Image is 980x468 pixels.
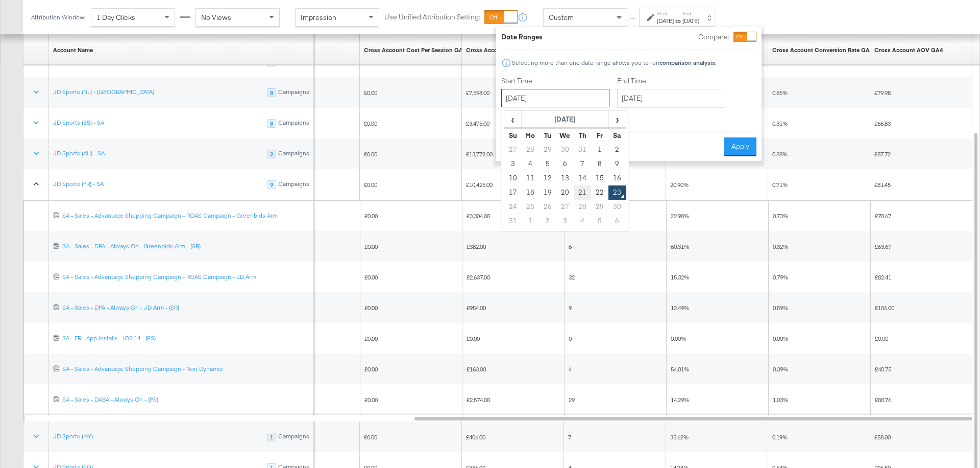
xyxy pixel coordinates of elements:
div: Campaigns [278,88,310,98]
span: › [609,111,625,127]
td: 29 [591,200,608,214]
td: 2 [539,214,556,228]
div: Selecting more than one date range allows you to run . [511,59,717,66]
span: £0.00 [364,181,377,189]
span: 7 [568,433,571,441]
div: [DATE] [657,17,674,25]
span: £0.00 [364,396,378,404]
a: JD Sports (ES) - SA [53,119,104,127]
a: Cross Account Conversion rate GA4 [772,46,873,54]
td: 22 [591,185,608,200]
a: SA - FR - App installs - iOS 14 - (PS) [62,334,310,343]
div: 2 [267,150,276,159]
a: Your ad account name [53,46,93,54]
label: Start: [657,10,674,17]
span: 0.73% [773,212,788,220]
th: Su [504,128,522,143]
a: SA - Sales - DABA - Always On - (PS) [62,395,310,404]
td: 3 [504,157,522,171]
td: 6 [608,214,626,228]
div: Date Ranges [501,32,543,42]
td: 25 [522,200,539,214]
a: SA - Sales - DPA - Always On - JD Arm - (SR) [62,303,310,312]
td: 11 [522,171,539,185]
span: £3,475.00 [466,120,489,127]
strong: to [674,17,682,25]
span: £58.00 [874,433,891,441]
span: 0.71% [772,181,788,189]
label: Use Unified Attribution Setting: [384,12,480,22]
td: 31 [504,214,522,228]
span: 0.32% [773,243,788,250]
td: 2 [608,143,626,157]
span: £81.45 [874,181,891,189]
td: 4 [522,157,539,171]
span: £63.67 [875,243,891,250]
div: Campaigns [278,433,310,442]
span: 22.98% [671,212,689,220]
strong: comparison analysis [659,59,715,66]
td: 21 [574,185,591,200]
td: 17 [504,185,522,200]
span: £0.00 [364,273,378,281]
a: JD Sports (MY) [53,432,93,440]
span: 20.90% [670,181,689,189]
label: End Time: [617,76,728,86]
span: 29 [569,396,575,404]
td: 14 [574,171,591,185]
span: £0.00 [364,150,377,158]
span: £0.00 [875,335,888,342]
span: 0.00% [773,335,788,342]
span: Custom [549,13,574,22]
td: 29 [539,143,556,157]
span: 1 Day Clicks [96,13,135,22]
th: Mo [522,128,539,143]
span: 0.85% [772,89,788,97]
button: Apply [724,137,756,156]
td: 30 [556,143,574,157]
td: 12 [539,171,556,185]
span: Impression [301,13,336,22]
div: Account Name [53,46,93,54]
span: £82.41 [875,273,891,281]
th: [DATE] [522,111,609,128]
td: 24 [504,200,522,214]
a: SA - Sales - DPA - Always On - Greenbids Arm - (SR) [62,242,310,251]
td: 31 [574,143,591,157]
td: 19 [539,185,556,200]
td: 18 [522,185,539,200]
span: 0.00% [671,335,686,342]
a: Cross Account AOV GA4 [874,46,943,54]
div: Attribution Window: [31,14,86,21]
a: SA - Sales - Advantage Shopping Campaign - ROAS Campaign - Greenbids Arm [62,212,310,220]
span: 15.32% [671,273,689,281]
span: £2,574.00 [467,396,490,404]
span: £0.00 [364,243,378,250]
a: JD Sports (AU) - SA [53,149,105,157]
span: £0.00 [364,89,377,97]
span: £0.00 [364,433,377,441]
span: £0.00 [364,304,378,312]
td: 4 [574,214,591,228]
span: £0.00 [467,335,480,342]
td: 26 [539,200,556,214]
span: £10,425.00 [466,181,493,189]
td: 5 [539,157,556,171]
span: 6 [569,243,572,250]
span: 0.31% [772,120,788,127]
a: SA - Sales - Advantage Shopping Campaign - Non Dynamic [62,365,310,373]
span: ‹ [505,111,521,127]
span: £0.00 [364,335,378,342]
div: 1 [267,433,276,442]
span: 14.29% [671,396,689,404]
span: £954.00 [467,304,486,312]
span: ↑ [628,17,638,21]
span: No Views [201,13,231,22]
span: 9 [569,304,572,312]
td: 10 [504,171,522,185]
td: 23 [608,185,626,200]
span: £0.00 [364,120,377,127]
div: Campaigns [278,150,310,159]
td: 20 [556,185,574,200]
